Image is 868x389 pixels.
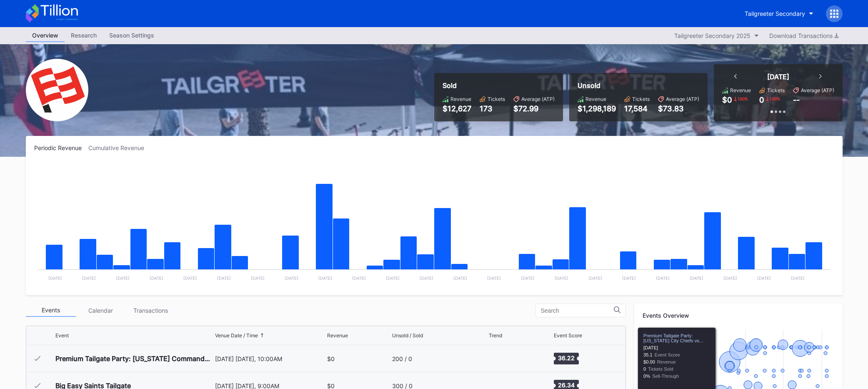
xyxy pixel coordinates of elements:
[443,104,471,113] div: $12,627
[670,30,763,41] button: Tailgreeter Secondary 2025
[658,353,663,358] text: 75
[765,30,843,41] button: Download Transactions
[791,276,805,281] text: [DATE]
[656,276,670,281] text: [DATE]
[26,59,88,121] img: Tailgreeter_Secondary.png
[666,96,699,102] div: Average (ATP)
[730,87,751,93] div: Revenue
[558,381,575,389] text: 26.34
[738,6,820,21] button: Tailgreeter Secondary
[674,32,750,39] div: Tailgreeter Secondary 2025
[745,10,805,17] div: Tailgreeter Secondary
[48,276,62,281] text: [DATE]
[541,307,614,314] input: Search
[443,81,555,90] div: Sold
[554,332,582,339] div: Event Score
[656,327,663,332] text: 100
[723,276,737,281] text: [DATE]
[217,276,230,281] text: [DATE]
[658,379,663,384] text: 50
[622,276,636,281] text: [DATE]
[392,332,423,339] div: Unsold / Sold
[115,276,129,281] text: [DATE]
[487,276,500,281] text: [DATE]
[513,104,555,113] div: $72.99
[489,348,514,369] svg: Chart title
[480,104,505,113] div: 173
[215,332,258,339] div: Venue Date / Time
[26,304,76,317] div: Events
[103,29,160,42] a: Season Settings
[737,95,749,102] div: 100 %
[488,96,505,102] div: Tickets
[65,29,103,41] div: Research
[82,276,95,281] text: [DATE]
[183,276,197,281] text: [DATE]
[34,144,88,151] div: Periodic Revenue
[453,276,467,281] text: [DATE]
[759,95,764,104] div: 0
[722,95,732,104] div: $0
[643,312,834,319] div: Events Overview
[555,276,568,281] text: [DATE]
[558,354,575,361] text: 36.22
[624,104,650,113] div: 17,584
[801,87,834,93] div: Average (ATP)
[88,144,151,151] div: Cumulative Revenue
[489,332,502,339] div: Trend
[55,332,69,339] div: Event
[65,29,103,42] a: Research
[690,276,703,281] text: [DATE]
[327,355,335,362] div: $0
[385,276,399,281] text: [DATE]
[318,276,332,281] text: [DATE]
[215,355,325,362] div: [DATE] [DATE], 10:00AM
[588,276,602,281] text: [DATE]
[767,73,789,81] div: [DATE]
[769,95,781,102] div: 100 %
[327,332,348,339] div: Revenue
[419,276,433,281] text: [DATE]
[34,162,834,287] svg: Chart title
[250,276,264,281] text: [DATE]
[103,29,160,41] div: Season Settings
[55,354,213,363] div: Premium Tailgate Party: [US_STATE] Commanders vs. [US_STATE] Giants
[352,276,365,281] text: [DATE]
[658,104,699,113] div: $73.83
[578,104,616,113] div: $1,298,189
[521,96,555,102] div: Average (ATP)
[284,276,298,281] text: [DATE]
[757,276,771,281] text: [DATE]
[126,304,176,317] div: Transactions
[767,87,785,93] div: Tickets
[793,95,800,104] div: --
[149,276,163,281] text: [DATE]
[769,32,838,39] div: Download Transactions
[521,276,535,281] text: [DATE]
[392,355,412,362] div: 200 / 0
[632,96,650,102] div: Tickets
[585,96,606,102] div: Revenue
[76,304,126,317] div: Calendar
[26,29,65,42] a: Overview
[450,96,471,102] div: Revenue
[578,81,699,90] div: Unsold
